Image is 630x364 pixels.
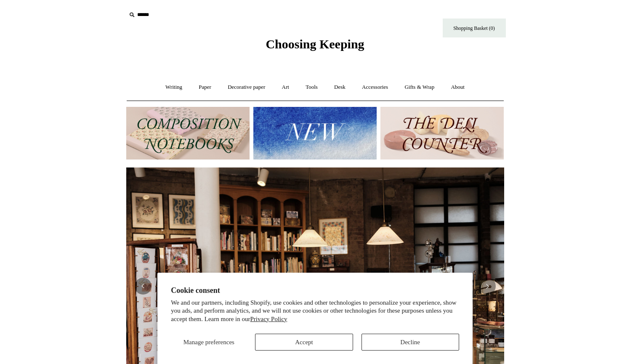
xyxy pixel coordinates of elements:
[171,334,247,351] button: Manage preferences
[126,107,250,159] img: 202302 Composition ledgers.jpg__PID:69722ee6-fa44-49dd-a067-31375e5d54ec
[191,76,219,98] a: Paper
[266,44,364,50] a: Choosing Keeping
[171,299,459,324] p: We and our partners, including Shopify, use cookies and other technologies to personalize your ex...
[266,37,364,51] span: Choosing Keeping
[397,76,442,98] a: Gifts & Wrap
[250,316,287,322] a: Privacy Policy
[183,339,234,345] span: Manage preferences
[274,76,297,98] a: Art
[255,334,353,351] button: Accept
[380,107,504,159] img: The Deli Counter
[298,76,325,98] a: Tools
[220,76,273,98] a: Decorative paper
[135,278,152,295] button: Previous
[362,334,459,351] button: Decline
[171,286,459,295] h2: Cookie consent
[443,76,472,98] a: About
[327,76,353,98] a: Desk
[443,19,506,37] a: Shopping Basket (0)
[479,278,496,295] button: Next
[354,76,396,98] a: Accessories
[253,107,377,159] img: New.jpg__PID:f73bdf93-380a-4a35-bcfe-7823039498e1
[158,76,190,98] a: Writing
